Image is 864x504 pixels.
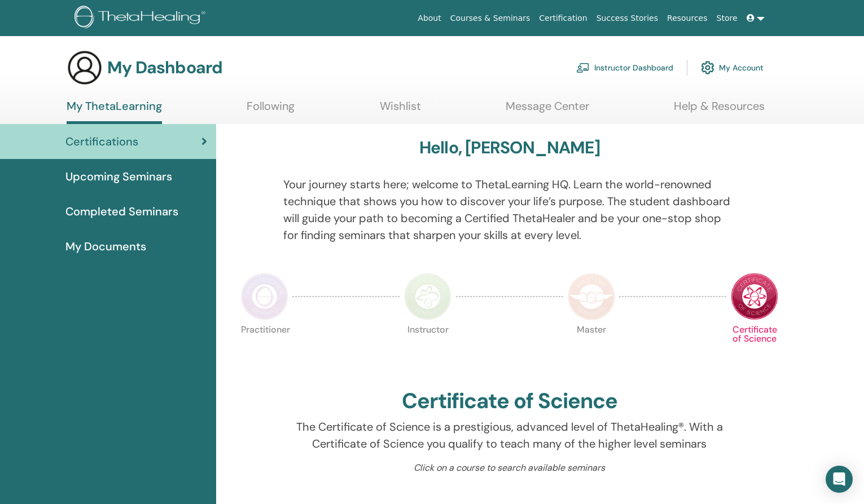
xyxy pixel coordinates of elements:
a: Courses & Seminars [446,8,535,29]
a: Success Stories [592,8,663,29]
a: Instructor Dashboard [576,55,673,80]
span: Certifications [65,133,138,150]
p: Click on a course to search available seminars [283,461,736,475]
img: Master [568,273,615,320]
img: logo.png [74,6,209,31]
a: Following [247,99,295,121]
h2: Certificate of Science [402,388,617,414]
a: Certification [534,8,591,29]
img: cog.svg [701,58,714,77]
a: Store [712,8,742,29]
p: Your journey starts here; welcome to ThetaLearning HQ. Learn the world-renowned technique that sh... [283,176,736,244]
img: Instructor [404,273,451,320]
p: Instructor [404,325,451,373]
span: My Documents [65,238,146,255]
p: The Certificate of Science is a prestigious, advanced level of ThetaHealing®. With a Certificate ... [283,418,736,452]
h3: My Dashboard [107,58,222,78]
p: Master [568,325,615,373]
h3: Hello, [PERSON_NAME] [419,138,600,158]
img: chalkboard-teacher.svg [576,63,590,73]
a: My ThetaLearning [67,99,162,124]
a: Resources [663,8,712,29]
span: Completed Seminars [65,203,178,220]
a: Help & Resources [674,99,765,121]
a: About [413,8,445,29]
a: My Account [701,55,764,80]
div: Open Intercom Messenger [826,466,853,493]
img: Practitioner [241,273,288,320]
p: Practitioner [241,325,288,373]
a: Message Center [506,99,589,121]
p: Certificate of Science [731,325,778,373]
span: Upcoming Seminars [65,168,172,185]
a: Wishlist [380,99,421,121]
img: Certificate of Science [731,273,778,320]
img: generic-user-icon.jpg [67,50,103,86]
